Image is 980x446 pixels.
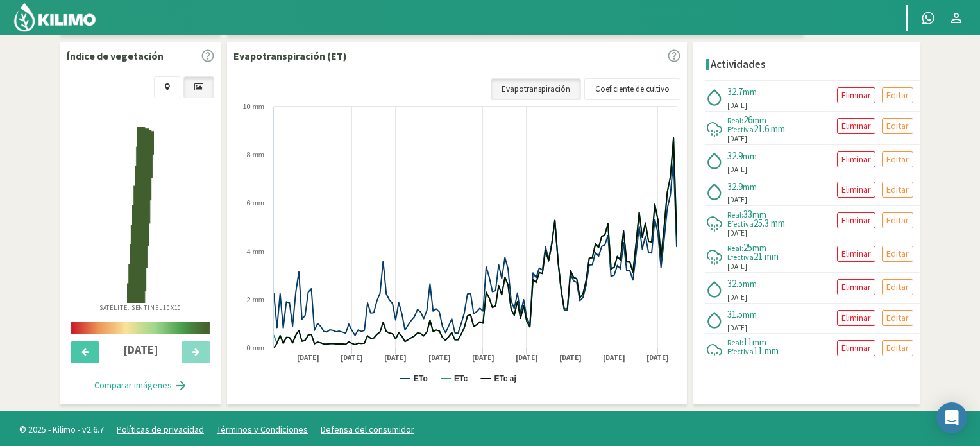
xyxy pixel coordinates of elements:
[727,124,754,134] span: Efectiva
[71,322,210,334] img: scale
[727,210,743,219] span: Real:
[743,150,757,162] span: mm
[754,345,779,357] span: 11 mm
[727,219,754,228] span: Efectiva
[882,118,913,134] button: Editar
[516,353,538,363] text: [DATE]
[886,152,909,167] p: Editar
[886,341,909,356] p: Editar
[837,340,875,356] button: Eliminar
[727,261,747,272] span: [DATE]
[559,353,582,363] text: [DATE]
[936,402,967,433] div: Open Intercom Messenger
[13,423,110,436] span: © 2025 - Kilimo - v2.6.7
[646,353,669,363] text: [DATE]
[743,309,757,320] span: mm
[837,310,875,326] button: Eliminar
[727,164,747,175] span: [DATE]
[752,114,766,126] span: mm
[727,194,747,205] span: [DATE]
[743,241,752,253] span: 25
[886,311,909,325] p: Editar
[886,246,909,261] p: Editar
[384,353,407,363] text: [DATE]
[247,344,265,352] text: 0 mm
[837,182,875,198] button: Eliminar
[743,181,757,193] span: mm
[754,217,785,229] span: 25.3 mm
[882,340,913,356] button: Editar
[837,246,875,262] button: Eliminar
[727,100,747,111] span: [DATE]
[886,213,909,228] p: Editar
[752,209,766,220] span: mm
[754,123,785,135] span: 21.6 mm
[882,182,913,198] button: Editar
[743,208,752,220] span: 33
[297,353,319,363] text: [DATE]
[743,278,757,289] span: mm
[494,374,516,383] text: ETc aj
[67,48,164,64] p: Índice de vegetación
[841,311,871,325] p: Eliminar
[841,246,871,261] p: Eliminar
[247,199,265,207] text: 6 mm
[886,280,909,295] p: Editar
[247,296,265,304] text: 2 mm
[727,180,743,193] span: 32.9
[584,78,680,100] a: Coeficiente de cultivo
[727,228,747,239] span: [DATE]
[247,151,265,159] text: 8 mm
[727,277,743,289] span: 32.5
[841,119,871,133] p: Eliminar
[743,114,752,126] span: 26
[242,103,264,110] text: 10 mm
[837,87,875,103] button: Eliminar
[117,424,204,435] a: Políticas de privacidad
[841,152,871,167] p: Eliminar
[341,353,363,363] text: [DATE]
[837,118,875,134] button: Eliminar
[727,347,754,356] span: Efectiva
[727,252,754,262] span: Efectiva
[163,304,182,312] span: 10X10
[841,341,871,356] p: Eliminar
[882,212,913,228] button: Editar
[882,310,913,326] button: Editar
[841,88,871,103] p: Eliminar
[414,374,428,383] text: ETo
[886,119,909,133] p: Editar
[882,151,913,167] button: Editar
[727,356,747,366] span: [DATE]
[727,308,743,320] span: 31.5
[727,323,747,334] span: [DATE]
[754,250,779,262] span: 21 mm
[99,303,182,313] p: Satélite: Sentinel
[603,353,625,363] text: [DATE]
[727,338,743,347] span: Real:
[127,127,155,304] img: e3118c89-0736-4007-bc7b-e80f4f67042c_-_sentinel_-_2025-10-05.png
[727,116,743,125] span: Real:
[882,87,913,103] button: Editar
[886,88,909,103] p: Editar
[321,424,414,435] a: Defensa del consumidor
[472,353,494,363] text: [DATE]
[752,242,766,253] span: mm
[841,280,871,295] p: Eliminar
[837,212,875,228] button: Eliminar
[247,248,265,255] text: 4 mm
[886,182,909,197] p: Editar
[454,374,468,383] text: ETc
[837,279,875,295] button: Eliminar
[752,336,766,348] span: mm
[841,182,871,197] p: Eliminar
[841,213,871,228] p: Eliminar
[882,246,913,262] button: Editar
[491,78,581,100] a: Evapotranspiración
[727,292,747,303] span: [DATE]
[743,336,752,348] span: 11
[727,133,747,144] span: [DATE]
[727,243,743,253] span: Real:
[727,85,743,98] span: 32.7
[107,343,174,356] h4: [DATE]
